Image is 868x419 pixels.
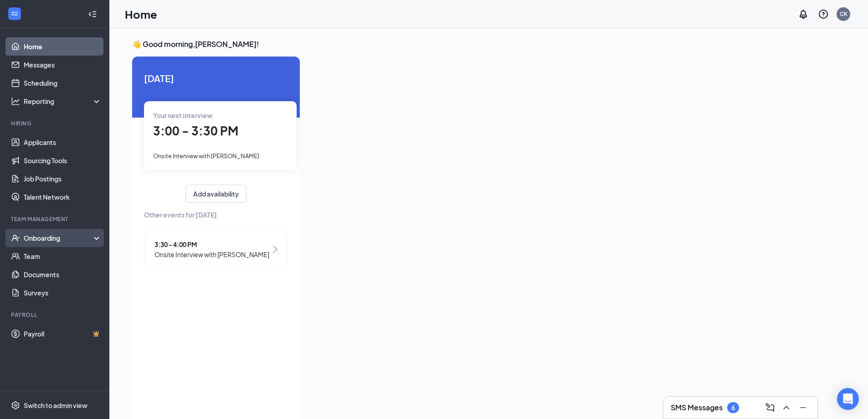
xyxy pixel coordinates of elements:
a: Sourcing Tools [24,151,102,170]
div: Team Management [11,215,100,223]
svg: ChevronUp [781,402,792,413]
svg: QuestionInfo [818,9,829,20]
svg: Collapse [88,10,97,19]
button: Add availability [185,185,247,203]
div: Switch to admin view [24,401,87,410]
span: Other events for [DATE] [144,210,288,220]
a: Home [24,37,102,56]
a: Applicants [24,133,102,151]
div: Payroll [11,311,100,319]
svg: Analysis [11,97,20,106]
span: 3:00 - 3:30 PM [153,123,238,138]
svg: ComposeMessage [765,402,776,413]
div: Reporting [24,97,102,106]
a: PayrollCrown [24,325,102,343]
h3: SMS Messages [671,403,723,413]
div: Onboarding [24,233,94,243]
div: 6 [731,404,735,412]
button: Minimize [796,400,810,415]
a: Documents [24,265,102,284]
div: CK [840,10,847,18]
span: 3:30 - 4:00 PM [154,239,269,249]
svg: UserCheck [11,233,20,243]
svg: WorkstreamLogo [10,9,19,18]
div: Open Intercom Messenger [837,388,859,410]
a: Scheduling [24,74,102,92]
svg: Minimize [797,402,808,413]
span: Onsite Interview with [PERSON_NAME] [153,152,259,160]
a: Talent Network [24,188,102,206]
h1: Home [125,6,157,22]
div: Hiring [11,119,100,127]
a: Messages [24,56,102,74]
a: Surveys [24,284,102,302]
svg: Notifications [798,9,809,20]
button: ChevronUp [779,400,794,415]
span: Onsite Interview with [PERSON_NAME] [154,249,269,259]
button: ComposeMessage [763,400,777,415]
a: Team [24,247,102,265]
svg: Settings [11,401,20,410]
h3: 👋 Good morning, [PERSON_NAME] ! [132,39,817,49]
a: Job Postings [24,170,102,188]
span: [DATE] [144,71,288,85]
span: Your next interview [153,111,212,119]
